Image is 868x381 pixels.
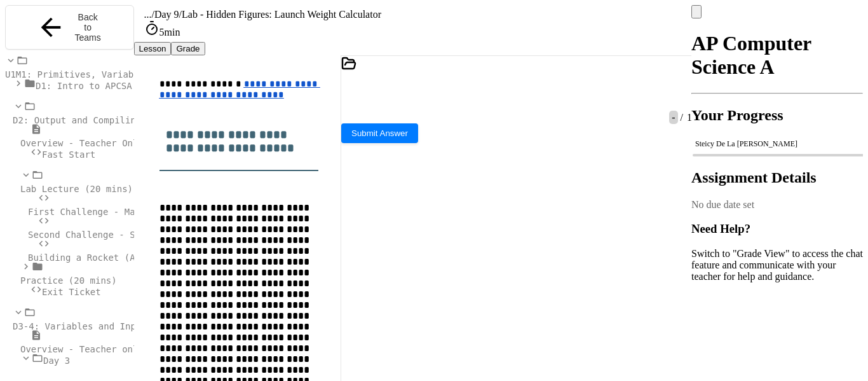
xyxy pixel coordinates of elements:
[28,230,226,240] span: Second Challenge - Special Characters
[695,139,859,149] div: Steicy De La [PERSON_NAME]
[691,5,863,18] div: My Account
[351,128,408,138] span: Submit Answer
[691,199,863,211] div: No due date set
[5,69,208,80] span: U1M1: Primitives, Variables, Basic I/O
[179,9,182,20] span: /
[341,123,418,143] button: Submit Answer
[691,169,863,186] h2: Assignment Details
[182,9,381,20] span: Lab - Hidden Figures: Launch Weight Calculator
[669,111,677,124] span: -
[20,138,144,148] span: Overview - Teacher Only
[36,81,132,91] span: D1: Intro to APCSA
[691,248,863,282] p: Switch to "Grade View" to access the chat feature and communicate with your teacher for help and ...
[144,9,152,20] span: ...
[13,321,147,331] span: D3-4: Variables and Input
[42,287,101,297] span: Exit Ticket
[691,32,863,79] h1: AP Computer Science A
[20,275,117,286] span: Practice (20 mins)
[171,42,205,55] button: Grade
[165,27,180,38] span: min
[28,253,183,263] span: Building a Rocket (ASCII Art)
[43,356,70,366] span: Day 3
[152,9,154,20] span: /
[134,42,172,55] button: Lesson
[691,107,863,124] h2: Your Progress
[691,222,863,236] h3: Need Help?
[73,12,102,43] span: Back to Teams
[681,112,683,123] span: /
[154,9,179,20] span: Day 9
[20,184,133,194] span: Lab Lecture (20 mins)
[20,344,144,354] span: Overview - Teacher only
[5,5,134,50] button: Back to Teams
[159,27,165,38] span: 5
[13,115,168,125] span: D2: Output and Compiling Code
[684,112,692,123] span: 1
[28,207,248,217] span: First Challenge - Manual Column Alignment
[42,149,95,160] span: Fast Start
